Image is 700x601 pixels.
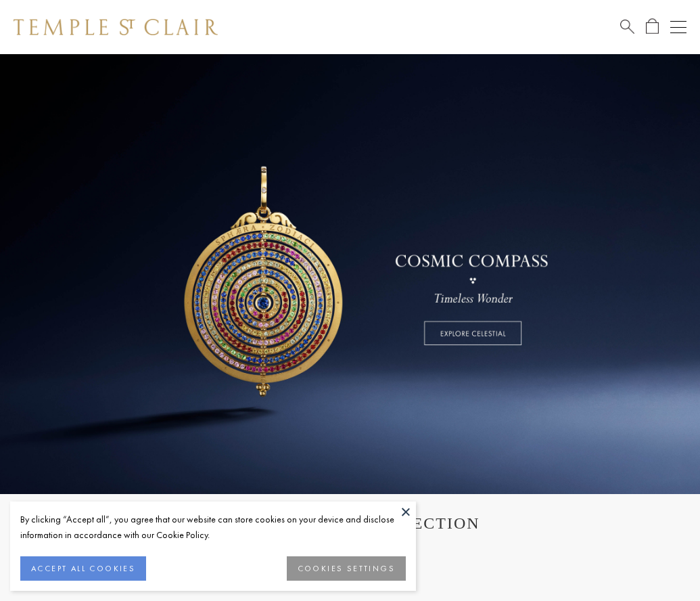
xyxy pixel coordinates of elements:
div: By clicking “Accept all”, you agree that our website can store cookies on your device and disclos... [20,512,406,543]
button: COOKIES SETTINGS [287,556,406,581]
button: ACCEPT ALL COOKIES [20,556,146,581]
button: Open navigation [670,19,686,35]
a: Open Shopping Bag [646,18,659,35]
img: Temple St. Clair [14,19,218,35]
a: Search [620,18,634,35]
